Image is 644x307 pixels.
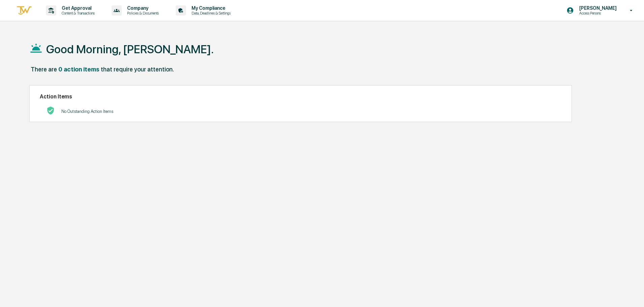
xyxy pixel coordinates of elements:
p: Company [122,5,162,11]
p: My Compliance [186,5,234,11]
div: 0 action items [58,66,99,73]
h2: Action Items [40,93,561,100]
p: Data, Deadlines & Settings [186,11,234,16]
img: logo [16,5,32,16]
p: Policies & Documents [122,11,162,16]
p: Get Approval [56,5,98,11]
h1: Good Morning, [PERSON_NAME]. [46,42,214,56]
p: Content & Transactions [56,11,98,16]
div: There are [31,66,57,73]
img: No Actions logo [47,106,55,115]
p: [PERSON_NAME] [574,5,620,11]
div: that require your attention. [101,66,174,73]
p: No Outstanding Action Items [61,109,113,114]
p: Access Persons [574,11,620,16]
